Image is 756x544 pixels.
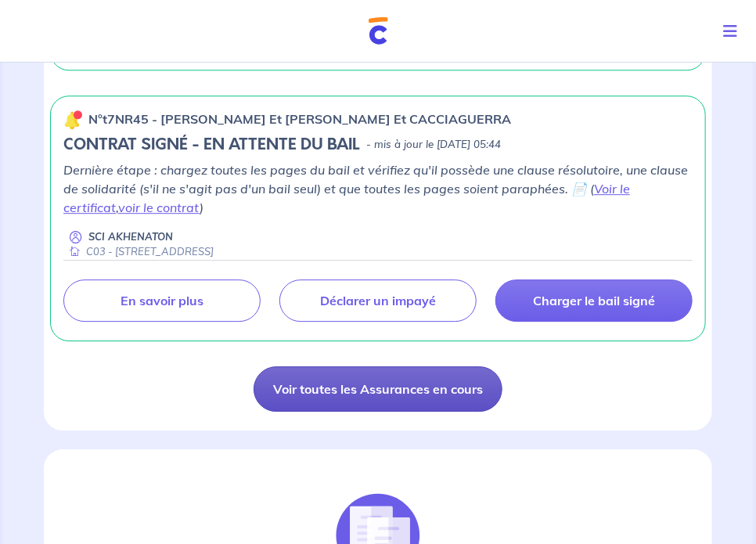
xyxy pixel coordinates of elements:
[63,181,630,215] a: Voir le certificat
[63,110,82,129] img: 🔔
[63,160,693,217] p: Dernière étape : chargez toutes les pages du bail et vérifiez qu'il possède une clause résolutoir...
[118,200,200,215] a: voir le contrat
[366,137,501,153] p: - mis à jour le [DATE] 05:44
[88,110,511,128] p: n°t7NR45 - [PERSON_NAME] Et [PERSON_NAME] Et CACCIAGUERRA
[711,11,756,52] button: Toggle navigation
[63,279,261,322] a: En savoir plus
[63,244,214,259] div: C03 - [STREET_ADDRESS]
[63,135,693,154] div: state: CONTRACT-SIGNED, Context: MORE-THAN-6-MONTHS,MAYBE-CERTIFICATE,,LESSOR-DOCUMENTS
[495,279,693,322] a: Charger le bail signé
[533,293,655,308] p: Charger le bail signé
[88,229,173,244] p: SCI AKHENATON
[369,17,388,45] img: Cautioneo
[279,279,477,322] a: Déclarer un impayé
[121,293,203,308] p: En savoir plus
[254,366,502,412] a: Voir toutes les Assurances en cours
[63,135,360,154] h5: CONTRAT SIGNÉ - EN ATTENTE DU BAIL
[320,293,436,308] p: Déclarer un impayé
